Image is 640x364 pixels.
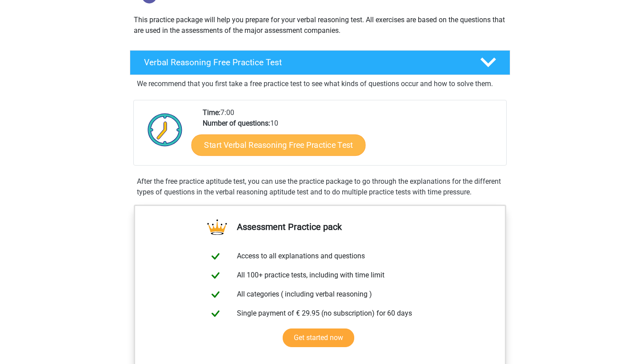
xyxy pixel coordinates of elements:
[203,119,270,127] b: Number of questions:
[283,328,354,347] a: Get started now
[203,108,220,117] b: Time:
[144,57,466,67] h4: Verbal Reasoning Free Practice Test
[133,176,507,198] div: After the free practice aptitude test, you can use the practice package to go through the explana...
[126,50,514,75] a: Verbal Reasoning Free Practice Test
[137,79,503,89] p: We recommend that you first take a free practice test to see what kinds of questions occur and ho...
[143,107,188,152] img: Clock
[134,15,506,36] p: This practice package will help you prepare for your verbal reasoning test. All exercises are bas...
[196,107,506,165] div: 7:00 10
[192,135,366,156] a: Start Verbal Reasoning Free Practice Test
